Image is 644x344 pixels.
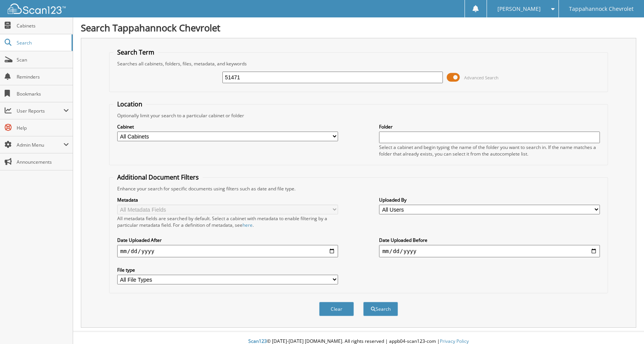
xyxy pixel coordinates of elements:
[113,185,604,192] div: Enhance your search for specific documents using filters such as date and file type.
[117,267,338,273] label: File type
[117,197,338,203] label: Metadata
[17,159,69,165] span: Announcements
[497,7,541,11] span: [PERSON_NAME]
[17,125,69,131] span: Help
[81,21,636,34] h1: Search Tappahannock Chevrolet
[17,142,63,148] span: Admin Menu
[17,22,69,29] span: Cabinets
[379,144,600,157] div: Select a cabinet and begin typing the name of the folder you want to search in. If the name match...
[17,39,68,46] span: Search
[379,237,600,243] label: Date Uploaded Before
[113,60,604,67] div: Searches all cabinets, folders, files, metadata, and keywords
[117,237,338,243] label: Date Uploaded After
[113,173,203,181] legend: Additional Document Filters
[363,302,398,316] button: Search
[117,245,338,257] input: start
[379,197,600,203] label: Uploaded By
[464,75,499,80] span: Advanced Search
[113,48,158,56] legend: Search Term
[379,245,600,257] input: end
[17,56,69,63] span: Scan
[117,215,338,228] div: All metadata fields are searched by default. Select a cabinet with metadata to enable filtering b...
[569,7,634,11] span: Tappahannock Chevrolet
[319,302,354,316] button: Clear
[17,91,69,97] span: Bookmarks
[379,123,600,130] label: Folder
[17,74,69,80] span: Reminders
[117,123,338,130] label: Cabinet
[243,222,253,228] a: here
[8,3,66,14] img: scan123-logo-white.svg
[113,100,146,108] legend: Location
[113,112,604,119] div: Optionally limit your search to a particular cabinet or folder
[17,108,63,114] span: User Reports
